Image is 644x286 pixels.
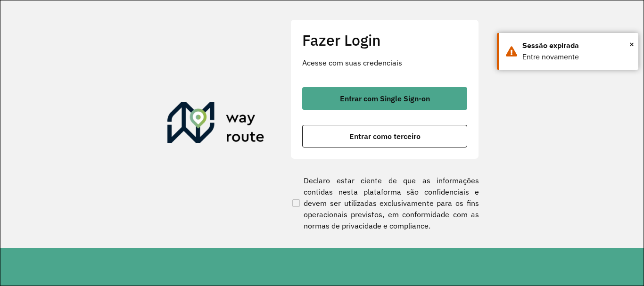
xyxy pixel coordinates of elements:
button: button [302,87,467,110]
button: Close [629,37,634,51]
label: Declaro estar ciente de que as informações contidas nesta plataforma são confidenciais e devem se... [290,175,479,231]
span: Entrar com Single Sign-on [340,95,430,102]
button: button [302,125,467,147]
div: Sessão expirada [522,40,631,51]
div: Entre novamente [522,51,631,63]
span: Entrar como terceiro [349,132,421,140]
img: Roteirizador AmbevTech [167,102,264,147]
p: Acesse com suas credenciais [302,57,467,68]
h2: Fazer Login [302,31,467,49]
span: × [629,37,634,51]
